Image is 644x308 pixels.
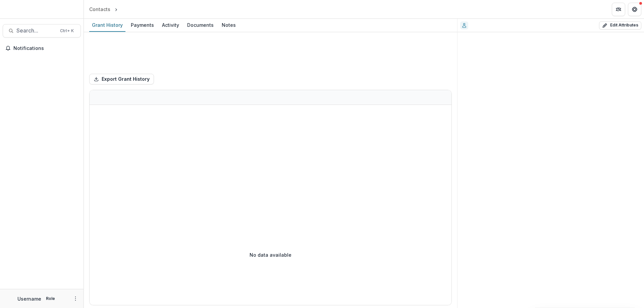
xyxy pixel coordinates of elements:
[219,20,238,30] div: Notes
[17,295,41,302] p: Username
[3,24,81,38] button: Search...
[159,20,182,30] div: Activity
[219,19,238,32] a: Notes
[599,21,641,29] button: Edit Attributes
[13,46,78,51] span: Notifications
[184,20,216,30] div: Documents
[184,19,216,32] a: Documents
[16,27,56,34] span: Search...
[89,20,125,30] div: Grant History
[89,6,110,13] div: Contacts
[159,19,182,32] a: Activity
[89,19,125,32] a: Grant History
[628,3,641,16] button: Get Help
[59,27,75,35] div: Ctrl + K
[87,4,148,14] nav: breadcrumb
[71,295,79,303] button: More
[87,4,113,14] a: Contacts
[612,3,625,16] button: Partners
[250,251,291,258] p: No data available
[89,74,154,84] button: Export Grant History
[44,296,57,302] p: Role
[128,19,157,32] a: Payments
[3,43,81,54] button: Notifications
[128,20,157,30] div: Payments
